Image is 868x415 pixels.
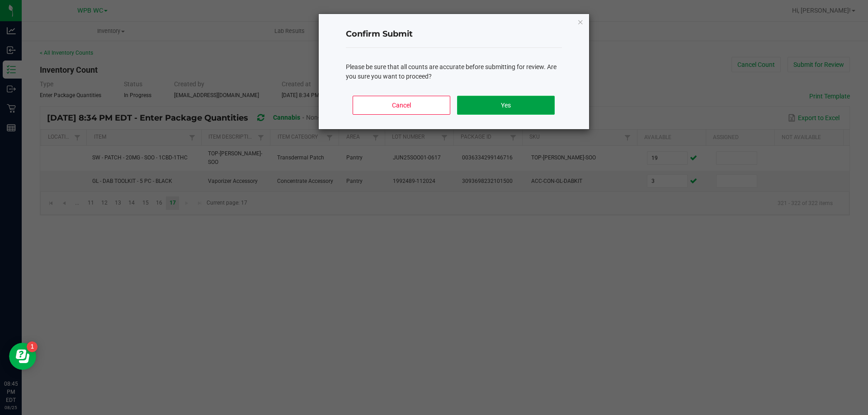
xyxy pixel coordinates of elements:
[346,62,562,81] div: Please be sure that all counts are accurate before submitting for review. Are you sure you want t...
[577,16,584,27] button: Close
[27,341,38,352] iframe: Resource center unread badge
[353,96,450,115] button: Cancel
[346,28,562,40] h4: Confirm Submit
[9,343,36,370] iframe: Resource center
[457,96,554,115] button: Yes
